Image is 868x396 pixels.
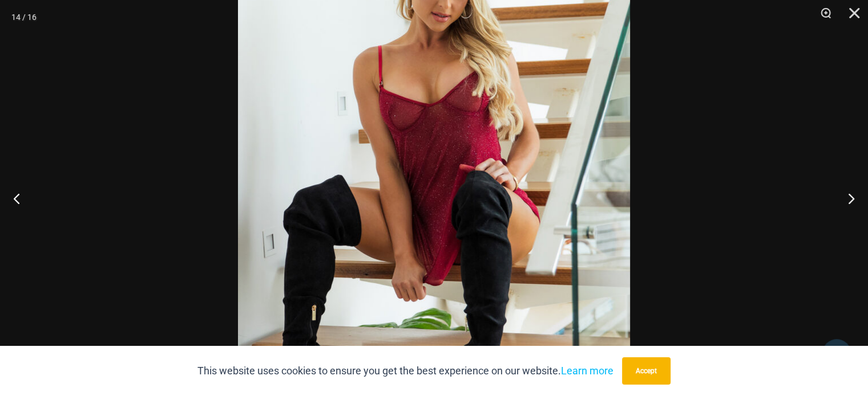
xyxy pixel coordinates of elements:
button: Next [825,170,868,227]
p: This website uses cookies to ensure you get the best experience on our website. [197,362,613,379]
div: 14 / 16 [11,9,37,26]
button: Accept [622,357,671,385]
a: Learn more [561,365,613,377]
